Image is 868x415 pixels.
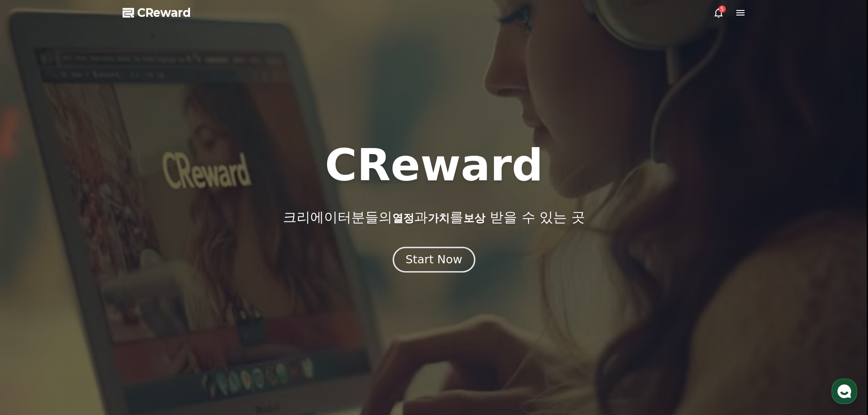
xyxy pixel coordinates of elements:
a: CReward [123,5,191,20]
span: 보상 [463,212,485,225]
span: CReward [137,5,191,20]
span: 가치 [428,212,450,225]
h1: CReward [325,143,543,187]
a: 설정 [118,289,175,312]
div: 5 [719,5,726,13]
a: 대화 [60,289,118,312]
p: 크리에이터분들의 과 를 받을 수 있는 곳 [283,209,585,225]
a: 5 [713,7,724,18]
a: 홈 [3,289,60,312]
button: Start Now [393,246,475,272]
span: 홈 [29,302,34,310]
span: 대화 [83,303,94,310]
span: 열정 [392,212,414,225]
div: Start Now [406,252,462,267]
span: 설정 [141,302,152,310]
a: Start Now [395,256,473,265]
